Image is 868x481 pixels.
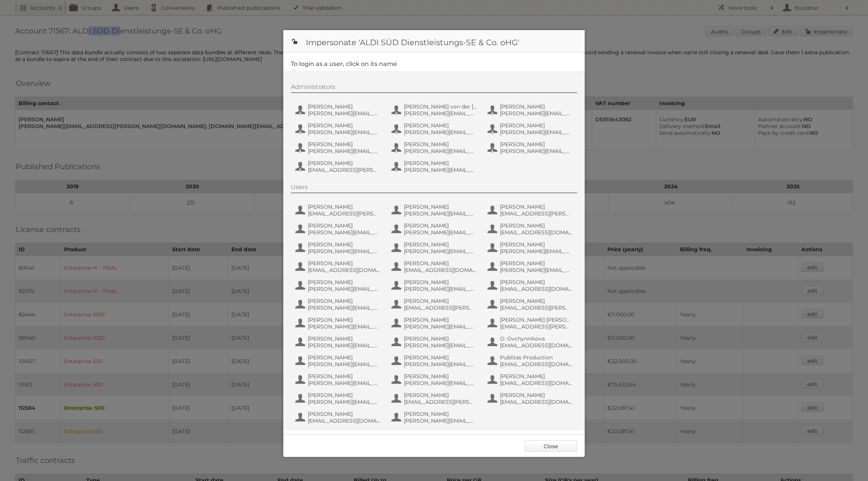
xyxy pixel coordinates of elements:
[391,121,479,136] button: [PERSON_NAME] [PERSON_NAME][EMAIL_ADDRESS][PERSON_NAME][DOMAIN_NAME]
[283,30,585,53] h1: Impersonate 'ALDI SÜD Dienstleistungs-SE & Co. oHG'
[295,391,383,406] button: [PERSON_NAME] [PERSON_NAME][EMAIL_ADDRESS][DOMAIN_NAME]
[500,399,573,405] span: [EMAIL_ADDRESS][DOMAIN_NAME]
[404,279,477,286] span: [PERSON_NAME]
[500,260,573,267] span: [PERSON_NAME]
[308,229,381,236] span: [PERSON_NAME][EMAIL_ADDRESS][PERSON_NAME][DOMAIN_NAME]
[308,373,381,380] span: [PERSON_NAME]
[404,411,477,417] span: [PERSON_NAME]
[500,148,573,154] span: [PERSON_NAME][EMAIL_ADDRESS][PERSON_NAME][DOMAIN_NAME]
[404,210,477,217] span: [PERSON_NAME][EMAIL_ADDRESS][PERSON_NAME][DOMAIN_NAME]
[391,297,479,312] button: [PERSON_NAME] [EMAIL_ADDRESS][PERSON_NAME][DOMAIN_NAME]
[308,335,381,342] span: [PERSON_NAME]
[500,203,573,210] span: [PERSON_NAME]
[404,342,477,349] span: [PERSON_NAME][EMAIL_ADDRESS][PERSON_NAME][DOMAIN_NAME]
[295,221,383,237] button: [PERSON_NAME] [PERSON_NAME][EMAIL_ADDRESS][PERSON_NAME][DOMAIN_NAME]
[295,316,383,331] button: [PERSON_NAME] [PERSON_NAME][EMAIL_ADDRESS][DOMAIN_NAME]
[500,229,573,236] span: [EMAIL_ADDRESS][DOMAIN_NAME]
[404,248,477,255] span: [PERSON_NAME][EMAIL_ADDRESS][PERSON_NAME][DOMAIN_NAME]
[391,410,479,425] button: [PERSON_NAME] [PERSON_NAME][EMAIL_ADDRESS][DOMAIN_NAME]
[308,298,381,304] span: [PERSON_NAME]
[487,334,575,350] button: O. Ovchynnikova [EMAIL_ADDRESS][DOMAIN_NAME]
[295,102,383,118] button: [PERSON_NAME] [PERSON_NAME][EMAIL_ADDRESS][DOMAIN_NAME]
[291,83,577,93] div: Administrators
[500,342,573,349] span: [EMAIL_ADDRESS][DOMAIN_NAME]
[308,148,381,154] span: [PERSON_NAME][EMAIL_ADDRESS][DOMAIN_NAME]
[500,298,573,304] span: [PERSON_NAME]
[308,222,381,229] span: [PERSON_NAME]
[404,417,477,424] span: [PERSON_NAME][EMAIL_ADDRESS][DOMAIN_NAME]
[308,160,381,166] span: [PERSON_NAME]
[295,140,383,155] button: [PERSON_NAME] [PERSON_NAME][EMAIL_ADDRESS][DOMAIN_NAME]
[295,410,383,425] button: [PERSON_NAME] [EMAIL_ADDRESS][DOMAIN_NAME]
[308,210,381,217] span: [EMAIL_ADDRESS][PERSON_NAME][DOMAIN_NAME]
[308,103,381,110] span: [PERSON_NAME]
[500,141,573,148] span: [PERSON_NAME]
[404,361,477,368] span: [PERSON_NAME][EMAIL_ADDRESS][DOMAIN_NAME]
[295,203,383,218] button: [PERSON_NAME] [EMAIL_ADDRESS][PERSON_NAME][DOMAIN_NAME]
[291,183,577,193] div: Users
[404,380,477,386] span: [PERSON_NAME][EMAIL_ADDRESS][DOMAIN_NAME]
[487,240,575,255] button: [PERSON_NAME] [PERSON_NAME][EMAIL_ADDRESS][PERSON_NAME][DOMAIN_NAME]
[295,297,383,312] button: [PERSON_NAME] [PERSON_NAME][EMAIL_ADDRESS][PERSON_NAME][DOMAIN_NAME]
[500,210,573,217] span: [EMAIL_ADDRESS][PERSON_NAME][DOMAIN_NAME]
[295,334,383,350] button: [PERSON_NAME] [PERSON_NAME][EMAIL_ADDRESS][PERSON_NAME][DOMAIN_NAME]
[308,203,381,210] span: [PERSON_NAME]
[391,221,479,237] button: [PERSON_NAME] [PERSON_NAME][EMAIL_ADDRESS][PERSON_NAME][DOMAIN_NAME]
[308,342,381,349] span: [PERSON_NAME][EMAIL_ADDRESS][PERSON_NAME][DOMAIN_NAME]
[524,440,577,452] a: Close
[308,122,381,129] span: [PERSON_NAME]
[295,259,383,274] button: [PERSON_NAME] [EMAIL_ADDRESS][DOMAIN_NAME]
[487,316,575,331] button: [PERSON_NAME] [PERSON_NAME] [EMAIL_ADDRESS][PERSON_NAME][PERSON_NAME][DOMAIN_NAME]
[308,129,381,136] span: [PERSON_NAME][EMAIL_ADDRESS][PERSON_NAME][DOMAIN_NAME]
[391,278,479,293] button: [PERSON_NAME] [PERSON_NAME][EMAIL_ADDRESS][PERSON_NAME][DOMAIN_NAME]
[308,279,381,286] span: [PERSON_NAME]
[487,203,575,218] button: [PERSON_NAME] [EMAIL_ADDRESS][PERSON_NAME][DOMAIN_NAME]
[500,222,573,229] span: [PERSON_NAME]
[391,353,479,368] button: [PERSON_NAME] [PERSON_NAME][EMAIL_ADDRESS][DOMAIN_NAME]
[500,286,573,292] span: [EMAIL_ADDRESS][DOMAIN_NAME]
[404,373,477,380] span: [PERSON_NAME]
[487,259,575,274] button: [PERSON_NAME] [PERSON_NAME][EMAIL_ADDRESS][DOMAIN_NAME]
[308,411,381,417] span: [PERSON_NAME]
[308,399,381,405] span: [PERSON_NAME][EMAIL_ADDRESS][DOMAIN_NAME]
[404,141,477,148] span: [PERSON_NAME]
[295,159,383,174] button: [PERSON_NAME] [EMAIL_ADDRESS][PERSON_NAME][DOMAIN_NAME]
[308,380,381,386] span: [PERSON_NAME][EMAIL_ADDRESS][PERSON_NAME][DOMAIN_NAME]
[308,141,381,148] span: [PERSON_NAME]
[404,103,477,110] span: [PERSON_NAME] von der [PERSON_NAME]
[391,259,479,274] button: [PERSON_NAME] [EMAIL_ADDRESS][DOMAIN_NAME]
[404,229,477,236] span: [PERSON_NAME][EMAIL_ADDRESS][PERSON_NAME][DOMAIN_NAME]
[308,260,381,267] span: [PERSON_NAME]
[500,241,573,248] span: [PERSON_NAME]
[487,221,575,237] button: [PERSON_NAME] [EMAIL_ADDRESS][DOMAIN_NAME]
[487,297,575,312] button: [PERSON_NAME] [EMAIL_ADDRESS][PERSON_NAME][DOMAIN_NAME]
[500,110,573,117] span: [PERSON_NAME][EMAIL_ADDRESS][PERSON_NAME][DOMAIN_NAME]
[295,278,383,293] button: [PERSON_NAME] [PERSON_NAME][EMAIL_ADDRESS][DOMAIN_NAME]
[308,323,381,330] span: [PERSON_NAME][EMAIL_ADDRESS][DOMAIN_NAME]
[404,316,477,323] span: [PERSON_NAME]
[500,267,573,273] span: [PERSON_NAME][EMAIL_ADDRESS][DOMAIN_NAME]
[404,160,477,166] span: [PERSON_NAME]
[404,304,477,311] span: [EMAIL_ADDRESS][PERSON_NAME][DOMAIN_NAME]
[308,267,381,273] span: [EMAIL_ADDRESS][DOMAIN_NAME]
[291,60,397,67] legend: To login as a user, click on its name
[487,353,575,368] button: Publitas Production [EMAIL_ADDRESS][DOMAIN_NAME]
[391,316,479,331] button: [PERSON_NAME] [PERSON_NAME][EMAIL_ADDRESS][PERSON_NAME][DOMAIN_NAME]
[391,334,479,350] button: [PERSON_NAME] [PERSON_NAME][EMAIL_ADDRESS][PERSON_NAME][DOMAIN_NAME]
[391,203,479,218] button: [PERSON_NAME] [PERSON_NAME][EMAIL_ADDRESS][PERSON_NAME][DOMAIN_NAME]
[295,240,383,255] button: [PERSON_NAME] [PERSON_NAME][EMAIL_ADDRESS][PERSON_NAME][DOMAIN_NAME]
[500,122,573,129] span: [PERSON_NAME]
[500,279,573,286] span: [PERSON_NAME]
[404,203,477,210] span: [PERSON_NAME]
[500,316,573,323] span: [PERSON_NAME] [PERSON_NAME]
[500,373,573,380] span: [PERSON_NAME]
[404,166,477,173] span: [PERSON_NAME][EMAIL_ADDRESS][PERSON_NAME][DOMAIN_NAME]
[500,103,573,110] span: [PERSON_NAME]
[404,354,477,361] span: [PERSON_NAME]
[295,121,383,136] button: [PERSON_NAME] [PERSON_NAME][EMAIL_ADDRESS][PERSON_NAME][DOMAIN_NAME]
[391,159,479,174] button: [PERSON_NAME] [PERSON_NAME][EMAIL_ADDRESS][PERSON_NAME][DOMAIN_NAME]
[391,102,479,118] button: [PERSON_NAME] von der [PERSON_NAME] [PERSON_NAME][EMAIL_ADDRESS][DOMAIN_NAME]
[404,323,477,330] span: [PERSON_NAME][EMAIL_ADDRESS][PERSON_NAME][DOMAIN_NAME]
[404,286,477,292] span: [PERSON_NAME][EMAIL_ADDRESS][PERSON_NAME][DOMAIN_NAME]
[500,304,573,311] span: [EMAIL_ADDRESS][PERSON_NAME][DOMAIN_NAME]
